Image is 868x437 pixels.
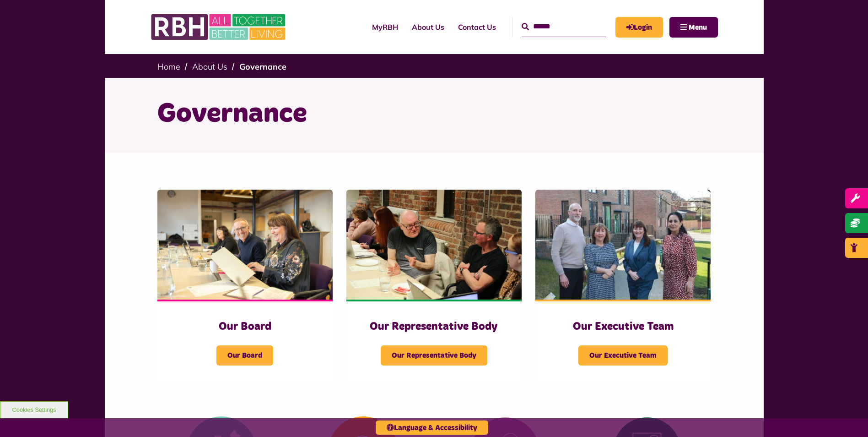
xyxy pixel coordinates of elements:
a: Contact Us [451,15,503,39]
img: RBH Executive Team [535,190,711,300]
img: RBH [151,9,288,45]
h3: Our Representative Body [365,320,503,334]
button: Language & Accessibility [376,421,488,435]
span: Our Board [216,345,273,366]
img: Rep Body [346,190,522,300]
img: RBH Board 1 [157,190,333,300]
a: Our Executive Team Our Executive Team [535,190,711,384]
button: Navigation [669,17,718,38]
iframe: Netcall Web Assistant for live chat [827,396,868,437]
a: Our Board Our Board [157,190,333,384]
h3: Our Board [176,320,314,334]
span: Menu [689,24,707,31]
a: About Us [192,61,227,72]
h1: Governance [157,96,711,132]
a: MyRBH [365,15,405,39]
h3: Our Executive Team [554,320,692,334]
a: Governance [239,61,286,72]
a: MyRBH [615,17,663,38]
a: Home [157,61,180,72]
span: Our Representative Body [381,345,487,366]
a: Our Representative Body Our Representative Body [346,190,522,384]
span: Our Executive Team [578,345,668,366]
a: About Us [405,15,451,39]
